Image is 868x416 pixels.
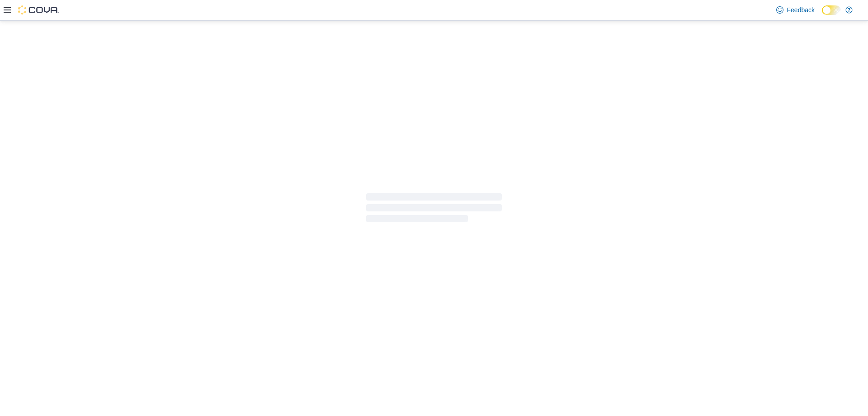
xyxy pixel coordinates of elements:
input: Dark Mode [822,5,841,15]
span: Loading [366,195,502,224]
span: Feedback [787,5,815,14]
img: Cova [18,5,59,14]
a: Feedback [773,1,818,19]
